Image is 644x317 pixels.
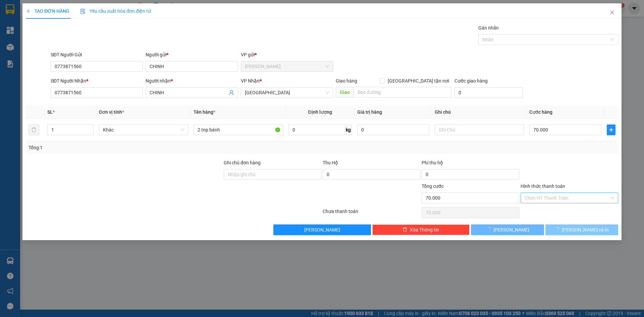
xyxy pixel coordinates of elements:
span: [GEOGRAPHIC_DATA] tận nơi [385,77,452,85]
span: Xóa Thông tin [410,226,439,233]
span: Đơn vị tính [99,109,124,115]
span: plus [607,127,615,133]
span: down [88,130,92,135]
span: [PERSON_NAME] và In [562,226,609,233]
span: Yêu cầu xuất hóa đơn điện tử [80,8,151,14]
button: Close [603,3,622,22]
label: Hình thức thanh toán [521,183,565,189]
span: close [609,10,615,15]
div: SĐT Người Gửi [51,51,143,58]
span: Sài Gòn [245,88,329,98]
div: VP gửi [241,51,333,58]
button: delete [29,124,39,135]
button: [PERSON_NAME] [273,224,371,235]
span: Increase Value [86,125,93,130]
span: Giao [336,87,354,98]
input: VD: Bàn, Ghế [194,124,283,135]
input: Cước giao hàng [454,87,523,98]
span: loading [554,227,562,232]
span: SL [47,109,53,115]
span: [PERSON_NAME] [304,226,340,233]
span: Giá trị hàng [357,109,382,115]
span: Tổng cước [422,183,444,189]
input: Ghi chú đơn hàng [224,169,321,180]
span: Cao Tốc [245,61,329,71]
span: Thu Hộ [323,160,338,165]
span: up [88,126,92,130]
span: TẠO ĐƠN HÀNG [26,8,69,14]
span: kg [345,124,352,135]
label: Ghi chú đơn hàng [224,160,261,165]
button: [PERSON_NAME] và In [545,224,618,235]
div: Chưa thanh toán [322,208,421,219]
label: Cước giao hàng [454,78,488,84]
button: [PERSON_NAME] [471,224,544,235]
div: Phí thu hộ [422,159,519,169]
span: Cước hàng [529,109,552,115]
span: Giao hàng [336,78,357,84]
span: plus [26,9,31,13]
button: plus [607,124,615,135]
input: Ghi Chú [435,124,524,135]
span: Định lượng [308,109,332,115]
div: Người gửi [146,51,238,58]
div: Người nhận [146,77,238,85]
span: VP Nhận [241,78,260,84]
label: Gán nhãn [478,25,499,31]
span: Tên hàng [194,109,215,115]
span: loading [486,227,493,232]
input: 0 [357,124,429,135]
button: deleteXóa Thông tin [372,224,470,235]
div: SĐT Người Nhận [51,77,143,85]
span: Decrease Value [86,130,93,135]
img: icon [80,9,86,14]
span: delete [402,227,407,232]
span: Khác [103,125,184,135]
th: Ghi chú [432,106,527,119]
input: Dọc đường [354,87,452,98]
span: [PERSON_NAME] [493,226,529,233]
span: user-add [229,90,234,95]
div: Tổng: 1 [29,144,249,151]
